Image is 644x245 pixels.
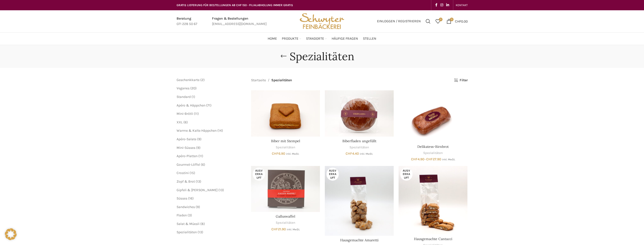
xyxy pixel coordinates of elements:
span: Einloggen / Registrieren [377,20,421,23]
a: 0 CHF0.00 [444,16,470,26]
bdi: 21.90 [271,227,286,231]
a: Gipfeli & [PERSON_NAME] [177,188,218,192]
div: Secondary navigation [453,0,470,10]
span: Warme & Kalte Häppchen [177,128,217,133]
a: Spezialitäten [423,151,443,155]
span: 6 [185,120,187,124]
nav: Breadcrumb [251,78,292,83]
span: Crostini [177,171,189,175]
a: Standard [177,95,191,99]
bdi: 6.90 [272,152,285,156]
span: Spezialitäten [271,78,292,83]
span: CHF [455,19,461,23]
span: 16 [189,196,192,200]
span: Zopf & Brot [177,179,195,184]
span: 0 [439,18,443,21]
span: 0 [450,18,454,21]
span: CHF [271,227,278,231]
bdi: 4.40 [346,152,359,156]
span: Mini-Brötli [177,112,193,116]
a: Stellen [363,34,376,44]
span: 13 [199,230,202,234]
span: 9 [198,137,200,141]
span: Apéro & Häppchen [177,103,205,107]
span: 6 [202,163,204,167]
small: inkl. MwSt. [442,158,455,161]
small: inkl. MwSt. [286,152,299,155]
span: Ausverkauft [253,168,265,181]
a: XXL [177,120,183,124]
span: Häufige Fragen [332,36,358,41]
a: Hausgemachte Cantucci [399,166,467,234]
a: Instagram social link [439,2,445,9]
span: Produkte [282,36,298,41]
span: Ausverkauft [400,168,412,181]
a: Spezialitäten [349,145,369,150]
a: Mini-Süsses [177,146,195,150]
a: Sandwiches [177,205,195,209]
a: Standorte [306,34,327,44]
span: CHF [411,157,418,161]
span: 1 [193,95,194,99]
span: Home [268,36,277,41]
a: Häufige Fragen [332,34,358,44]
a: Biberfladen ungefüllt [325,90,394,136]
span: 9 [197,146,199,150]
a: Galluswaffel [276,214,295,219]
a: Suchen [423,16,433,26]
bdi: 0.00 [455,19,468,23]
span: CHF [346,152,352,156]
a: Fladen [177,213,187,217]
a: Biber mit Stempel [271,139,300,143]
a: Filter [454,78,467,82]
span: Standorte [306,36,324,41]
a: Produkte [282,34,301,44]
a: Veganes [177,86,190,90]
span: 2 [201,78,203,82]
span: Salat & Müesli [177,222,200,226]
span: 20 [191,86,195,90]
a: Apéro-Salate [177,137,196,141]
span: – [399,157,467,162]
span: 14 [219,128,222,133]
div: Main navigation [174,34,470,44]
span: Ausverkauft [327,168,339,181]
a: Delikatess-Birnbrot [417,144,449,149]
a: Spezialitäten [276,145,295,150]
span: 3 [189,213,191,217]
h1: Spezialitäten [290,50,354,63]
span: 11 [195,112,198,116]
div: Meine Wunschliste [433,16,443,26]
a: Site logo [298,19,346,23]
span: GRATIS LIEFERUNG FÜR BESTELLUNGEN AB CHF 150 - FILIALABHOLUNG IMMER GRATIS [177,3,293,7]
span: Stellen [363,36,376,41]
a: Go back [277,51,290,61]
a: Einloggen / Registrieren [375,16,423,26]
a: Gourmet-Löffel [177,163,200,167]
small: inkl. MwSt. [360,152,373,155]
span: 71 [207,103,210,107]
span: 15 [191,171,194,175]
span: 13 [197,179,200,184]
bdi: 27.90 [426,157,441,161]
a: Biber mit Stempel [251,90,320,136]
span: KONTAKT [456,3,468,7]
a: Spezialitäten [276,221,295,225]
a: Apéro-Platten [177,154,198,158]
a: 0 [433,16,443,26]
bdi: 4.90 [411,157,424,161]
a: Biberfladen ungefüllt [342,139,376,143]
span: 11 [200,154,202,158]
a: KONTAKT [456,0,468,10]
a: Hausgemachte Amaretti [325,166,394,236]
span: Spezialitäten [177,230,197,234]
img: Bäckerei Schwyter [298,10,346,32]
a: Startseite [251,78,266,83]
span: Geschenkkarte [177,78,200,82]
